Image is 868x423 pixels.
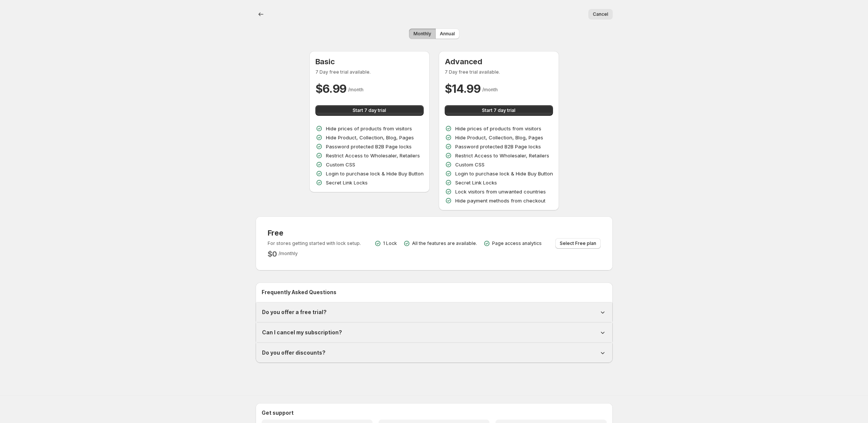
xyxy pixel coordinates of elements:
[315,57,424,66] h3: Basic
[455,161,485,168] p: Custom CSS
[455,143,541,150] p: Password protected B2B Page locks
[326,143,412,150] p: Password protected B2B Page locks
[440,31,455,37] span: Annual
[414,31,431,37] span: Monthly
[262,308,327,316] h1: Do you offer a free trial?
[445,81,481,96] h2: $ 14.99
[412,240,477,246] p: All the features are available.
[256,9,266,20] button: back
[262,349,326,357] h1: Do you offer discounts?
[455,152,549,159] p: Restrict Access to Wholesaler, Retailers
[455,170,553,177] p: Login to purchase lock & Hide Buy Button
[262,289,607,296] h2: Frequently Asked Questions
[383,240,397,246] p: 1 Lock
[315,105,424,116] button: Start 7 day trial
[262,409,607,417] h2: Get support
[268,228,361,237] h3: Free
[588,9,613,20] button: Cancel
[482,87,498,92] span: / month
[455,197,545,204] p: Hide payment methods from checkout
[560,240,596,246] span: Select Free plan
[326,179,368,186] p: Secret Link Locks
[326,161,355,168] p: Custom CSS
[262,329,342,336] h1: Can I cancel my subscription?
[326,125,412,132] p: Hide prices of products from visitors
[492,240,542,246] p: Page access analytics
[455,179,497,186] p: Secret Link Locks
[315,81,347,96] h2: $ 6.99
[593,11,608,17] span: Cancel
[348,87,364,92] span: / month
[409,29,436,39] button: Monthly
[326,134,414,141] p: Hide Product, Collection, Blog, Pages
[445,69,553,75] p: 7 Day free trial available.
[268,240,361,246] p: For stores getting started with lock setup.
[455,125,541,132] p: Hide prices of products from visitors
[555,238,601,249] button: Select Free plan
[326,152,420,159] p: Restrict Access to Wholesaler, Retailers
[315,69,424,75] p: 7 Day free trial available.
[455,134,543,141] p: Hide Product, Collection, Blog, Pages
[455,188,546,195] p: Lock visitors from unwanted countries
[482,107,515,113] span: Start 7 day trial
[445,105,553,116] button: Start 7 day trial
[326,170,424,177] p: Login to purchase lock & Hide Buy Button
[268,249,277,258] h2: $ 0
[279,251,298,256] span: / monthly
[353,107,386,113] span: Start 7 day trial
[445,57,553,66] h3: Advanced
[435,29,459,39] button: Annual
